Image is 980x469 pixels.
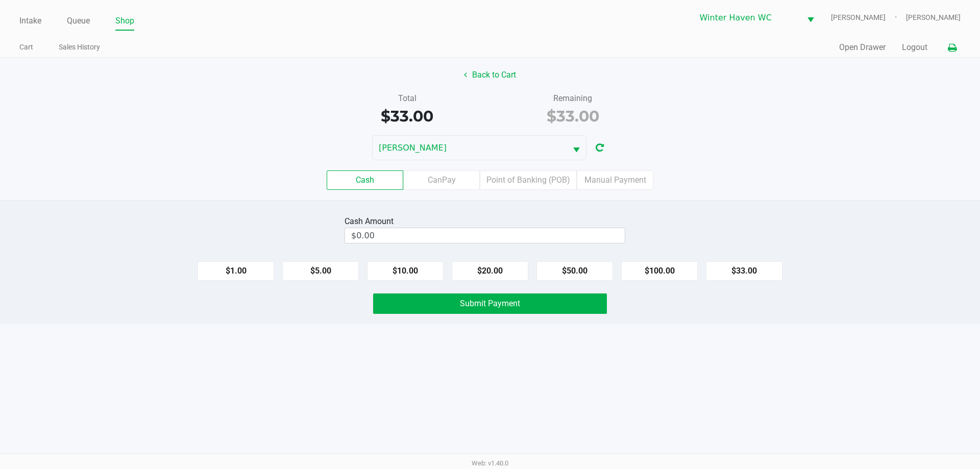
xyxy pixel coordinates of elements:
[457,65,523,85] button: Back to Cart
[472,459,508,467] span: Web: v1.40.0
[452,261,528,281] button: $20.00
[67,14,90,28] a: Queue
[115,14,134,28] a: Shop
[379,142,560,154] span: [PERSON_NAME]
[831,12,906,23] span: [PERSON_NAME]
[801,6,820,30] button: Select
[902,41,927,54] button: Logout
[706,261,782,281] button: $33.00
[345,215,398,228] div: Cash Amount
[198,261,274,281] button: $1.00
[621,261,698,281] button: $100.00
[460,299,520,308] span: Submit Payment
[536,261,613,281] button: $50.00
[282,261,359,281] button: $5.00
[327,170,403,190] label: Cash
[906,12,961,23] span: [PERSON_NAME]
[403,170,480,190] label: CanPay
[700,12,795,24] span: Winter Haven WC
[498,105,648,128] div: $33.00
[839,41,886,54] button: Open Drawer
[480,170,577,190] label: Point of Banking (POB)
[19,41,33,54] a: Cart
[567,136,586,160] button: Select
[59,41,100,54] a: Sales History
[498,92,648,105] div: Remaining
[367,261,444,281] button: $10.00
[332,105,482,128] div: $33.00
[373,293,607,314] button: Submit Payment
[332,92,482,105] div: Total
[19,14,41,28] a: Intake
[577,170,653,190] label: Manual Payment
